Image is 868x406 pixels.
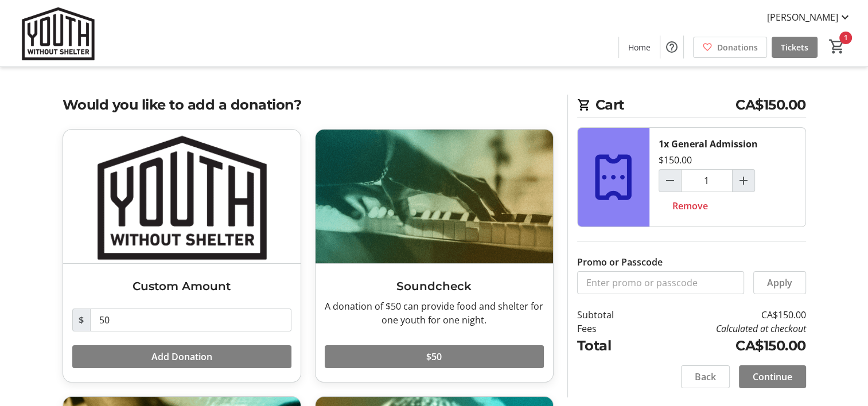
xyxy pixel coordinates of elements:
span: Remove [672,199,708,213]
button: Decrement by one [659,170,681,192]
td: Subtotal [577,308,644,322]
button: Add Donation [72,345,291,368]
span: Apply [767,276,792,290]
span: $50 [426,350,442,364]
td: Fees [577,322,644,335]
input: General Admission Quantity [681,169,733,192]
a: Donations [693,37,767,58]
div: 1x General Admission [659,137,758,151]
div: $150.00 [659,153,692,167]
span: Back [695,370,716,384]
h2: Cart [577,95,806,118]
button: Apply [753,271,806,294]
h3: Custom Amount [72,278,291,295]
img: Custom Amount [63,130,301,263]
a: Tickets [772,37,818,58]
span: Tickets [781,41,808,53]
button: Cart [827,36,847,57]
button: Help [660,36,683,58]
span: CA$150.00 [735,95,806,115]
td: CA$150.00 [643,308,805,322]
span: Add Donation [151,350,212,364]
label: Promo or Passcode [577,255,663,269]
button: $50 [325,345,544,368]
div: A donation of $50 can provide food and shelter for one youth for one night. [325,299,544,327]
a: Home [619,37,660,58]
button: [PERSON_NAME] [758,8,861,26]
td: Total [577,335,644,356]
button: Increment by one [733,170,754,192]
img: Soundcheck [316,130,553,263]
span: $ [72,309,91,331]
span: Continue [753,370,792,384]
button: Back [681,365,730,388]
span: [PERSON_NAME] [767,10,838,24]
span: Donations [717,41,758,53]
td: Calculated at checkout [643,322,805,335]
img: Youth Without Shelter's Logo [7,5,109,62]
h3: Soundcheck [325,278,544,295]
td: CA$150.00 [643,335,805,356]
h2: Would you like to add a donation? [63,95,554,115]
span: Home [628,41,651,53]
button: Remove [659,194,722,217]
input: Enter promo or passcode [577,271,744,294]
input: Donation Amount [90,309,291,331]
button: Continue [739,365,806,388]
